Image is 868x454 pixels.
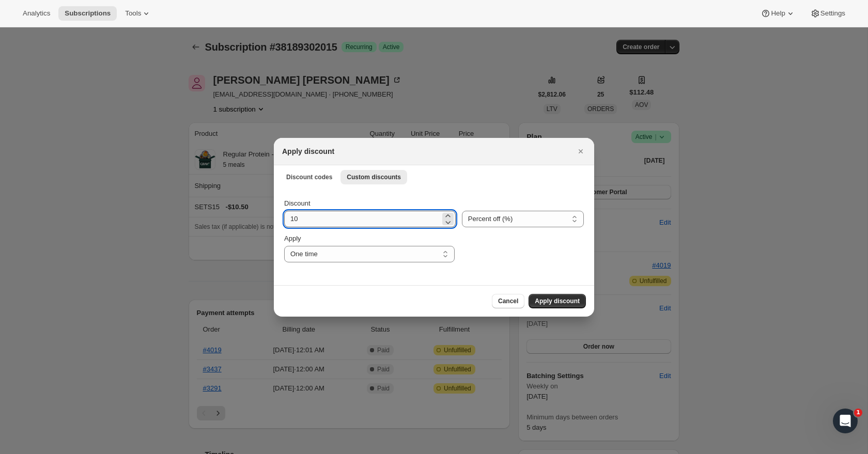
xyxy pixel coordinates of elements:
[492,294,524,308] button: Cancel
[498,297,518,305] span: Cancel
[820,9,845,18] span: Settings
[58,6,117,21] button: Subscriptions
[804,6,851,21] button: Settings
[340,170,407,184] button: Custom discounts
[535,297,580,305] span: Apply discount
[574,144,588,159] button: Close
[754,6,801,21] button: Help
[274,188,594,285] div: Custom discounts
[284,199,311,207] span: Discount
[284,234,301,242] span: Apply
[280,170,338,184] button: Discount codes
[119,6,158,21] button: Tools
[17,6,56,21] button: Analytics
[347,173,401,181] span: Custom discounts
[771,9,785,18] span: Help
[833,409,858,433] iframe: Intercom live chat
[529,294,586,308] button: Apply discount
[282,146,334,156] h2: Apply discount
[65,9,111,18] span: Subscriptions
[286,173,332,181] span: Discount codes
[854,409,862,417] span: 1
[125,9,141,18] span: Tools
[23,9,50,18] span: Analytics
